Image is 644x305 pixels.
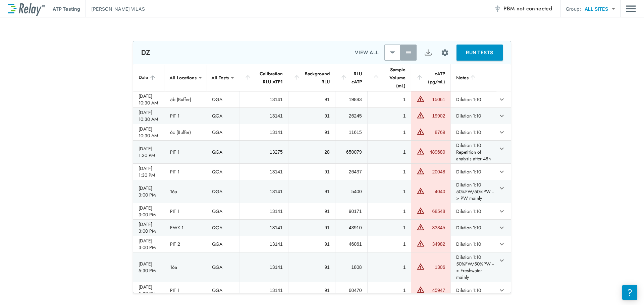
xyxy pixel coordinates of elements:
img: Warning [417,223,425,231]
button: PBM not connected [491,2,555,15]
img: Warning [417,147,425,155]
div: Calibration RLU ATP1 [245,70,283,86]
div: All Tests [207,71,233,84]
div: 13275 [245,149,283,155]
td: QGA [207,124,239,140]
div: 5400 [341,188,362,195]
td: PIT 2 [165,236,207,252]
div: 1 [373,264,406,271]
img: Export Icon [424,49,432,57]
td: Dilution 1:10 [450,220,496,236]
td: Dilution 1:10 50%FW/50%PW --> PW mainly [450,180,496,203]
div: 91 [294,168,330,175]
div: 13141 [245,264,283,271]
div: 28 [294,149,330,155]
div: [DATE] 3:00 PM [139,237,159,251]
td: QGA [207,203,239,219]
div: 34982 [426,241,445,247]
div: 1 [373,241,406,247]
button: expand row [496,255,507,266]
div: 68548 [426,208,445,215]
div: All Locations [165,71,201,84]
td: Dilution 1:10 50%FW/50%PW --> Freshwater mainly [450,252,496,282]
p: ATP Testing [53,5,80,12]
div: [DATE] 5:30 PM [139,260,159,274]
td: QGA [207,252,239,282]
td: Dilution 1:10 [450,236,496,252]
div: 13141 [245,96,283,103]
button: expand row [496,285,507,296]
td: 6c (Buffer) [165,124,207,140]
div: 1 [373,112,406,119]
div: 91 [294,224,330,231]
button: expand row [496,206,507,217]
div: 4040 [426,188,445,195]
img: Offline Icon [494,5,501,12]
p: DZ [141,49,150,57]
div: 13141 [245,208,283,215]
div: 11615 [341,129,362,136]
div: 1 [373,224,406,231]
td: QGA [207,141,239,163]
img: Drawer Icon [626,2,636,15]
td: 5b (Buffer) [165,91,207,107]
p: [PERSON_NAME] VILAS [91,5,145,12]
img: Warning [417,111,425,119]
td: Dilution 1:10 [450,164,496,180]
img: Warning [417,286,425,294]
td: Dilution 1:10 [450,91,496,107]
button: Main menu [626,2,636,15]
div: [DATE] 10:30 AM [139,126,159,139]
td: PIT 1 [165,164,207,180]
div: [DATE] 3:00 PM [139,185,159,198]
div: 1 [373,287,406,294]
img: Settings Icon [441,49,449,57]
div: 489680 [426,149,445,155]
div: 1 [373,129,406,136]
td: Dilution 1:10 [450,108,496,124]
img: LuminUltra Relay [8,2,45,16]
div: Sample Volume (mL) [373,66,406,90]
button: expand row [496,182,507,194]
div: 20048 [426,168,445,175]
td: 16a [165,252,207,282]
div: 1 [373,208,406,215]
div: 33345 [426,224,445,231]
div: cATP (pg/mL) [416,70,445,86]
div: 90171 [341,208,362,215]
div: 13141 [245,129,283,136]
div: 13141 [245,241,283,247]
button: Export [420,45,436,61]
img: View All [405,49,412,56]
div: RLU cATP [340,70,362,86]
div: 26245 [341,112,362,119]
div: 15061 [426,96,445,103]
div: 1306 [426,264,445,271]
div: 13141 [245,224,283,231]
div: 91 [294,188,330,195]
td: 16a [165,180,207,203]
td: Dilution 1:10 [450,124,496,140]
img: Warning [417,207,425,215]
button: expand row [496,127,507,138]
div: 60470 [341,287,362,294]
button: expand row [496,110,507,122]
button: expand row [496,94,507,105]
div: 13141 [245,168,283,175]
img: Warning [417,262,425,271]
div: 19902 [426,112,445,119]
p: VIEW ALL [355,49,379,57]
div: 13141 [245,112,283,119]
p: Group: [566,5,581,12]
div: 91 [294,264,330,271]
div: 8769 [426,129,445,136]
img: Warning [417,95,425,103]
div: 91 [294,96,330,103]
div: [DATE] 10:30 AM [139,109,159,123]
div: 1 [373,149,406,155]
div: [DATE] 5:30 PM [139,284,159,297]
td: QGA [207,220,239,236]
td: QGA [207,180,239,203]
div: 91 [294,112,330,119]
td: QGA [207,282,239,298]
